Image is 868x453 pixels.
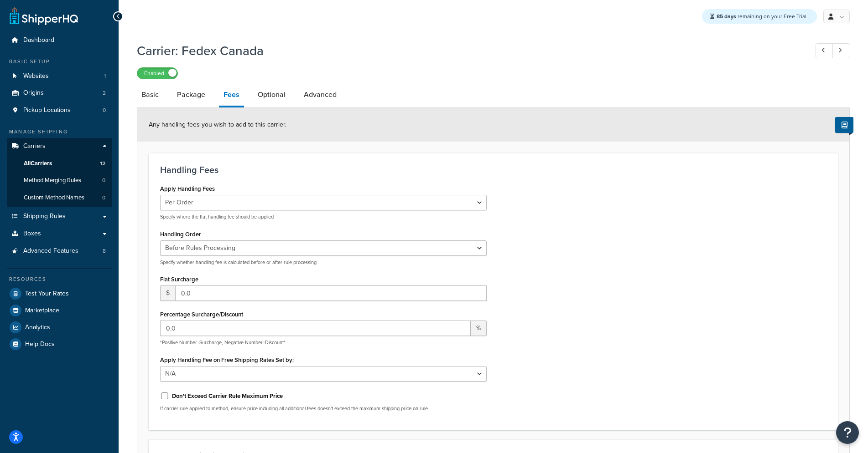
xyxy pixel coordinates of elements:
span: Shipping Rules [23,213,66,220]
span: Test Your Rates [25,290,69,298]
strong: 85 days [717,12,736,20]
div: Resources [7,275,112,283]
label: Enabled [137,68,177,79]
a: Basic [137,84,163,106]
span: Pickup Locations [23,107,71,114]
button: Show Help Docs [835,117,853,133]
a: Carriers [7,138,112,155]
a: Analytics [7,319,112,336]
span: Analytics [25,324,50,331]
a: Advanced Features8 [7,243,112,260]
li: Carriers [7,138,112,207]
div: Basic Setup [7,58,112,66]
span: Advanced Features [23,247,78,255]
span: Any handling fees you wish to add to this carrier. [149,120,286,129]
span: $ [160,285,175,301]
span: Help Docs [25,341,55,348]
a: AllCarriers12 [7,155,112,172]
span: 8 [103,247,106,255]
span: Carriers [23,143,46,150]
a: Boxes [7,225,112,242]
label: Flat Surcharge [160,276,198,283]
p: *Positive Number=Surcharge, Negative Number=Discount* [160,339,487,346]
span: Origins [23,89,44,97]
a: Origins2 [7,85,112,102]
a: Marketplace [7,302,112,319]
a: Pickup Locations0 [7,102,112,119]
span: % [471,321,487,336]
div: Manage Shipping [7,128,112,136]
button: Open Resource Center [836,421,859,444]
span: 0 [103,107,106,114]
span: Websites [23,72,49,80]
span: All Carriers [24,160,52,168]
a: Dashboard [7,32,112,49]
a: Shipping Rules [7,208,112,225]
p: If carrier rule applied to method, ensure price including all additional fees doesn't exceed the ... [160,405,487,412]
span: Boxes [23,230,41,238]
a: Next Record [832,43,850,58]
a: Websites1 [7,68,112,85]
label: Don't Exceed Carrier Rule Maximum Price [172,392,283,400]
span: 1 [104,72,106,80]
span: Custom Method Names [24,194,84,202]
label: Apply Handling Fees [160,185,215,192]
a: Method Merging Rules0 [7,172,112,189]
h1: Carrier: Fedex Canada [137,42,799,60]
span: Dashboard [23,36,54,44]
span: Marketplace [25,307,59,315]
span: Method Merging Rules [24,177,81,184]
p: Specify where the flat handling fee should be applied [160,214,487,220]
p: Specify whether handling fee is calculated before or after rule processing [160,259,487,266]
a: Advanced [299,84,341,106]
label: Handling Order [160,231,201,238]
a: Optional [253,84,290,106]
span: 2 [103,89,106,97]
label: Percentage Surcharge/Discount [160,311,243,318]
a: Test Your Rates [7,285,112,302]
li: Origins [7,85,112,102]
span: remaining on your Free Trial [717,12,806,20]
li: Websites [7,68,112,85]
a: Fees [219,84,244,107]
span: 12 [100,160,105,168]
label: Apply Handling Fee on Free Shipping Rates Set by: [160,356,294,363]
li: Custom Method Names [7,189,112,206]
li: Pickup Locations [7,102,112,119]
a: Previous Record [816,43,833,58]
a: Help Docs [7,336,112,352]
li: Advanced Features [7,243,112,260]
a: Custom Method Names0 [7,189,112,206]
li: Method Merging Rules [7,172,112,189]
span: 0 [102,194,105,202]
a: Package [172,84,210,106]
h3: Handling Fees [160,165,826,175]
span: 0 [102,177,105,184]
